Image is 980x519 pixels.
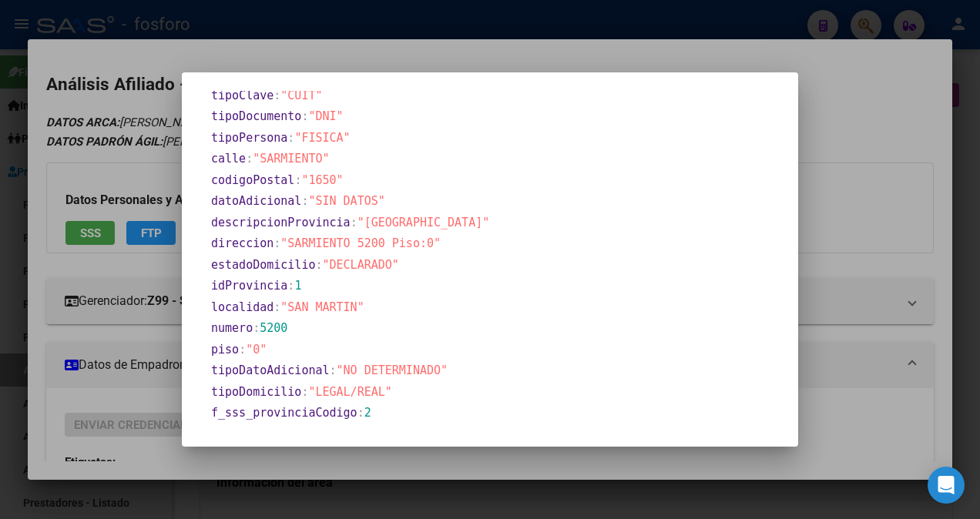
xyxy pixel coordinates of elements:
[211,385,301,399] span: tipoDomicilio
[294,131,350,145] span: "FISICA"
[239,343,246,357] span: :
[287,279,294,293] span: :
[246,343,267,357] span: "0"
[211,406,357,420] span: f_sss_provinciaCodigo
[211,152,246,166] span: calle
[280,236,441,250] span: "SARMIENTO 5200 Piso:0"
[274,236,280,250] span: :
[301,385,308,399] span: :
[211,109,301,123] span: tipoDocumento
[280,89,322,102] span: "CUIT"
[287,131,294,145] span: :
[253,427,260,441] span: :
[211,236,274,250] span: direccion
[301,109,308,123] span: :
[211,279,287,293] span: idProvincia
[211,216,351,229] span: descripcionProvincia
[211,173,294,187] span: codigoPostal
[301,194,308,208] span: :
[211,131,287,145] span: tipoPersona
[211,343,239,357] span: piso
[315,258,322,272] span: :
[260,321,287,335] span: 5200
[253,321,260,335] span: :
[211,258,315,272] span: estadoDomicilio
[308,385,391,399] span: "LEGAL/REAL"
[253,152,329,166] span: "SARMIENTO"
[211,363,330,377] span: tipoDatoAdicional
[294,279,301,293] span: 1
[280,300,364,314] span: "SAN MARTIN"
[260,427,294,441] span: false
[357,406,364,420] span: :
[211,427,253,441] span: cached
[246,152,253,166] span: :
[274,89,280,102] span: :
[308,194,384,208] span: "SIN DATOS"
[357,216,490,229] span: "[GEOGRAPHIC_DATA]"
[364,406,371,420] span: 2
[211,194,301,208] span: datoAdicional
[301,173,343,187] span: "1650"
[274,300,280,314] span: :
[928,467,965,504] div: Open Intercom Messenger
[211,321,253,335] span: numero
[337,363,448,377] span: "NO DETERMINADO"
[294,173,301,187] span: :
[308,109,343,123] span: "DNI"
[351,216,357,229] span: :
[330,363,337,377] span: :
[211,300,274,314] span: localidad
[211,89,274,102] span: tipoClave
[323,258,399,272] span: "DECLARADO"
